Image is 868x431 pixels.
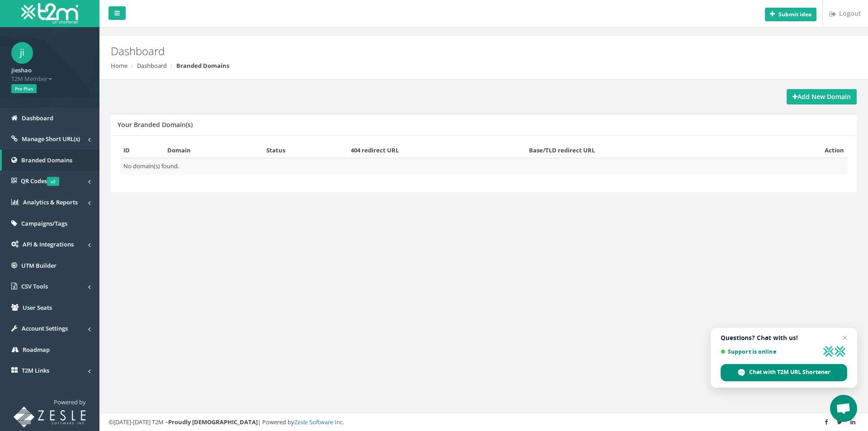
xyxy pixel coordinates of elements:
[21,156,72,164] span: Branded Domains
[11,66,32,74] strong: jieshao
[22,135,80,143] span: Manage Short URL(s)
[830,395,857,422] a: Open chat
[787,89,857,104] a: Add New Domain
[22,324,68,332] span: Account Settings
[765,8,816,21] button: Submit idea
[22,114,53,122] span: Dashboard
[137,62,167,70] a: Dashboard
[176,62,229,70] strong: Branded Domains
[21,219,67,227] span: Campaigns/Tags
[793,92,851,101] strong: Add New Domain
[11,42,33,64] span: ji
[721,348,819,355] span: Support is online
[14,407,86,427] img: T2M URL Shortener powered by Zesle Software Inc.
[294,418,344,426] a: Zesle Software Inc.
[111,45,730,57] h2: Dashboard
[168,418,258,426] strong: Proudly [DEMOGRAPHIC_DATA]
[11,75,88,83] span: T2M Member
[21,261,57,270] span: UTM Builder
[721,364,847,381] span: Chat with T2M URL Shortener
[23,198,78,206] span: Analytics & Reports
[108,418,859,426] div: ©[DATE]-[DATE] T2M – | Powered by
[120,142,164,158] th: ID
[164,142,263,158] th: Domain
[22,366,49,374] span: T2M Links
[525,142,762,158] th: Base/TLD redirect URL
[120,158,848,174] td: No domain(s) found.
[54,398,86,406] span: Powered by
[762,142,848,158] th: Action
[21,282,48,290] span: CSV Tools
[749,368,830,376] span: Chat with T2M URL Shortener
[23,240,74,248] span: API & Integrations
[778,10,811,18] b: Submit idea
[347,142,525,158] th: 404 redirect URL
[23,346,50,354] span: Roadmap
[118,121,193,128] h5: Your Branded Domain(s)
[721,334,847,341] span: Questions? Chat with us!
[21,3,78,24] img: T2M
[11,64,88,83] a: jieshao T2M Member
[111,62,127,70] a: Home
[47,177,59,186] span: v2
[11,84,37,93] span: Pro Plan
[263,142,347,158] th: Status
[23,303,52,312] span: User Seats
[21,177,59,185] span: QR Codes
